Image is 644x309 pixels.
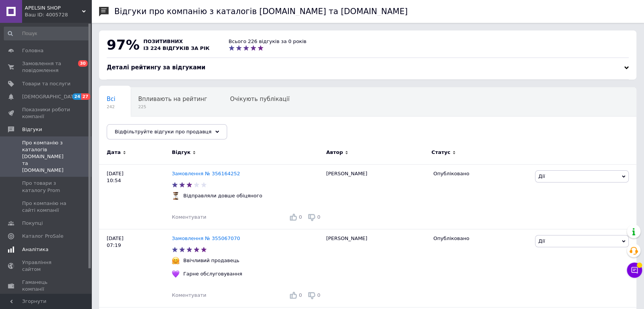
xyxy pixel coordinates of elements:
[22,126,42,133] span: Відгуки
[138,96,207,102] span: Впливають на рейтинг
[317,292,320,298] span: 0
[143,38,183,44] span: позитивних
[99,229,172,307] div: [DATE] 07:19
[172,292,206,299] div: Коментувати
[99,164,172,229] div: [DATE] 10:54
[143,45,210,51] span: із 224 відгуків за рік
[107,64,629,72] div: Деталі рейтингу за відгуками
[326,149,343,156] span: Автор
[107,64,205,71] span: Деталі рейтингу за відгуками
[172,149,191,156] span: Відгук
[22,246,48,253] span: Аналітика
[322,229,429,307] div: [PERSON_NAME]
[627,263,642,278] button: Чат з покупцем
[22,279,70,293] span: Гаманець компанії
[172,270,179,278] img: :purple_heart:
[72,93,81,100] span: 24
[22,259,70,273] span: Управління сайтом
[138,104,207,110] span: 225
[107,37,139,53] span: 97%
[172,292,206,298] span: Коментувати
[22,47,43,54] span: Головна
[172,214,206,220] span: Коментувати
[433,235,529,242] div: Опубліковано
[22,220,43,227] span: Покупці
[172,214,206,221] div: Коментувати
[78,60,88,67] span: 30
[299,292,302,298] span: 0
[299,214,302,220] span: 0
[115,129,211,134] span: Відфільтруйте відгуки про продавця
[433,170,529,177] div: Опубліковано
[181,271,244,277] div: Гарне обслуговування
[172,171,240,176] a: Замовлення № 356164252
[431,149,450,156] span: Статус
[181,192,264,199] div: Відправляли довше обіцяного
[22,180,70,194] span: Про товари з каталогу Prom
[107,149,121,156] span: Дата
[538,173,545,179] span: Дії
[317,214,320,220] span: 0
[25,11,91,18] div: Ваш ID: 4005728
[322,164,429,229] div: [PERSON_NAME]
[22,80,70,87] span: Товари та послуги
[81,93,90,100] span: 27
[22,60,70,74] span: Замовлення та повідомлення
[538,238,545,244] span: Дії
[4,27,90,40] input: Пошук
[107,125,184,131] span: Опубліковані без комен...
[107,104,115,110] span: 242
[22,233,63,240] span: Каталог ProSale
[172,257,179,264] img: :hugging_face:
[114,7,408,16] h1: Відгуки про компанію з каталогів [DOMAIN_NAME] та [DOMAIN_NAME]
[229,38,306,45] div: Всього 226 відгуків за 0 років
[22,93,78,100] span: [DEMOGRAPHIC_DATA]
[181,257,241,264] div: Ввічливий продавець
[25,5,82,11] span: APELSIN SHOP
[172,192,179,200] img: :hourglass_flowing_sand:
[22,106,70,120] span: Показники роботи компанії
[22,139,70,174] span: Про компанію з каталогів [DOMAIN_NAME] та [DOMAIN_NAME]
[107,96,115,102] span: Всі
[22,200,70,214] span: Про компанію на сайті компанії
[99,117,199,146] div: Опубліковані без коментаря
[172,235,240,241] a: Замовлення № 355067070
[230,96,290,102] span: Очікують публікації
